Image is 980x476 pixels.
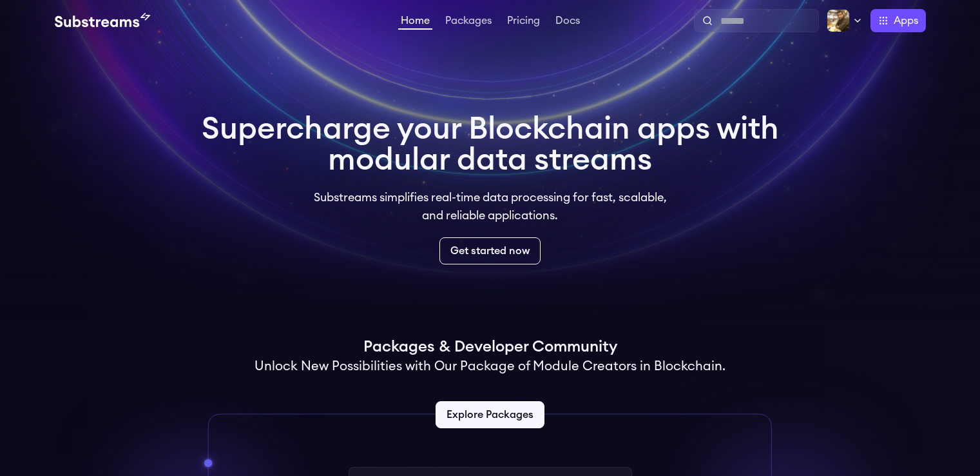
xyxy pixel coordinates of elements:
[553,15,582,28] a: Docs
[504,15,543,28] a: Pricing
[55,13,150,28] img: Substream's logo
[439,237,541,264] a: Get started now
[305,188,676,224] p: Substreams simplifies real-time data processing for fast, scalable, and reliable applications.
[894,13,918,28] span: Apps
[398,15,432,30] a: Home
[363,337,617,357] h1: Packages & Developer Community
[255,357,725,375] h2: Unlock New Possibilities with Our Package of Module Creators in Blockchain.
[827,9,850,32] img: Profile
[443,15,494,28] a: Packages
[202,114,779,175] h1: Supercharge your Blockchain apps with modular data streams
[436,401,544,428] a: Explore Packages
